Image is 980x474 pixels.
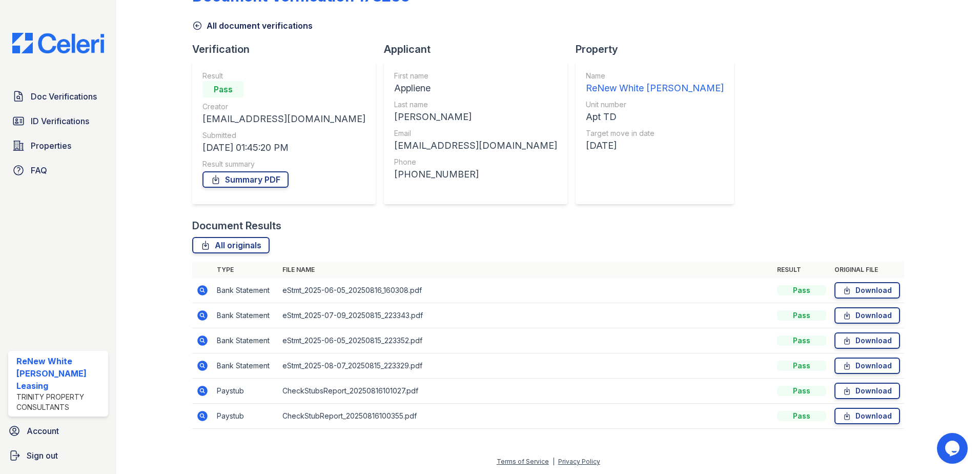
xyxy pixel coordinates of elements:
div: [PERSON_NAME] [394,110,557,124]
div: Name [586,71,724,81]
a: Doc Verifications [8,86,108,107]
a: FAQ [8,160,108,181]
div: Result summary [202,159,365,169]
div: Pass [777,361,826,371]
a: Name ReNew White [PERSON_NAME] [586,71,724,95]
td: Paystub [213,379,278,404]
div: Pass [777,335,826,346]
td: eStmt_2025-07-09_20250815_223343.pdf [278,303,773,328]
span: Account [27,425,59,437]
div: [PHONE_NUMBER] [394,167,557,182]
td: Bank Statement [213,278,278,303]
div: Target move in date [586,128,724,139]
img: CE_Logo_Blue-a8612792a0a2168367f1c8372b55b34899dd931a85d93a1a3d3e32e68fde9ad4.png [4,33,112,53]
div: [EMAIL_ADDRESS][DOMAIN_NAME] [394,139,557,153]
div: [EMAIL_ADDRESS][DOMAIN_NAME] [202,112,365,126]
iframe: chat widget [937,433,970,464]
div: Trinity Property Consultants [16,392,104,412]
span: ID Verifications [31,115,89,127]
div: Pass [777,411,826,421]
td: Paystub [213,404,278,429]
div: Email [394,128,557,139]
span: Doc Verifications [31,90,97,103]
div: [DATE] 01:45:20 PM [202,141,365,155]
a: All document verifications [192,19,313,32]
div: Result [202,71,365,81]
a: Download [834,383,900,399]
a: Sign out [4,445,112,466]
div: Pass [777,285,826,295]
a: Terms of Service [497,458,549,465]
a: Properties [8,135,108,156]
td: eStmt_2025-08-07_20250815_223329.pdf [278,353,773,379]
td: CheckStubReport_20250816100355.pdf [278,404,773,429]
div: Pass [202,81,243,97]
a: Privacy Policy [558,458,600,465]
div: Property [576,42,742,56]
div: ReNew White [PERSON_NAME] Leasing [16,355,104,392]
td: eStmt_2025-06-05_20250816_160308.pdf [278,278,773,303]
a: ID Verifications [8,111,108,131]
div: Pass [777,386,826,396]
a: Download [834,307,900,324]
a: Download [834,408,900,424]
th: Type [213,262,278,278]
td: CheckStubsReport_20250816101027.pdf [278,379,773,404]
div: Last name [394,100,557,110]
a: All originals [192,237,270,253]
div: ReNew White [PERSON_NAME] [586,81,724,95]
div: Verification [192,42,384,56]
div: Creator [202,102,365,112]
div: Applicant [384,42,576,56]
div: Pass [777,310,826,321]
td: Bank Statement [213,328,278,353]
div: Appliene [394,81,557,95]
a: Account [4,421,112,441]
span: Properties [31,140,71,152]
a: Download [834,358,900,374]
div: Document Results [192,219,281,233]
th: Result [773,262,830,278]
div: Unit number [586,100,724,110]
a: Download [834,332,900,349]
td: Bank Statement [213,303,278,328]
td: eStmt_2025-06-05_20250815_223352.pdf [278,328,773,353]
div: First name [394,71,557,81]
div: Apt TD [586,110,724,124]
a: Summary PDF [202,171,289,188]
td: Bank Statement [213,353,278,379]
div: Phone [394,157,557,167]
div: | [553,458,555,465]
span: FAQ [31,164,47,176]
th: File name [278,262,773,278]
div: [DATE] [586,139,724,153]
th: Original file [830,262,904,278]
div: Submitted [202,130,365,141]
span: Sign out [27,449,58,462]
a: Download [834,282,900,299]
